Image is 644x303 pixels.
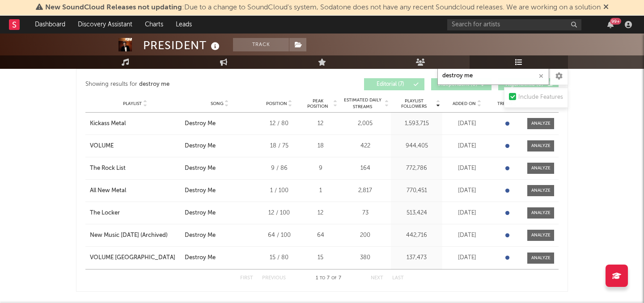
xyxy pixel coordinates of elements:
[393,253,440,262] div: 137,473
[607,21,614,28] button: 99+
[342,209,389,218] div: 73
[90,231,168,240] div: New Music [DATE] (Archived)
[393,98,435,109] span: Playlist Followers
[90,164,126,173] div: The Rock List
[304,142,337,151] div: 18
[185,186,216,195] div: Destroy Me
[445,164,489,173] div: [DATE]
[90,164,180,173] a: The Rock List
[393,209,440,218] div: 513,424
[304,164,337,173] div: 9
[431,78,491,90] button: Independent(0)
[240,276,253,281] button: First
[342,97,383,110] span: Estimated Daily Streams
[259,253,299,262] div: 15 / 80
[371,276,383,281] button: Next
[304,253,337,262] div: 15
[304,119,337,128] div: 12
[259,209,299,218] div: 12 / 100
[90,186,126,195] div: All New Metal
[90,142,114,151] div: VOLUME
[393,186,440,195] div: 770,451
[393,164,440,173] div: 772,786
[342,164,389,173] div: 164
[85,78,322,90] div: Showing results for
[445,253,489,262] div: [DATE]
[393,231,440,240] div: 442,716
[90,209,180,218] a: The Locker
[342,253,389,262] div: 380
[304,98,332,109] span: Peak Position
[445,231,489,240] div: [DATE]
[447,19,581,30] input: Search for artists
[185,119,216,128] div: Destroy Me
[139,79,169,90] div: destroy me
[211,101,224,106] span: Song
[90,253,180,262] a: VOLUME [GEOGRAPHIC_DATA]
[185,142,216,151] div: Destroy Me
[90,209,120,218] div: The Locker
[185,209,216,218] div: Destroy Me
[304,209,337,218] div: 12
[45,4,601,11] span: : Due to a change to SoundCloud's system, Sodatone does not have any recent Soundcloud releases. ...
[139,16,169,34] a: Charts
[304,273,353,284] div: 1 7 7
[90,231,180,240] a: New Music [DATE] (Archived)
[185,253,216,262] div: Destroy Me
[185,231,216,240] div: Destroy Me
[259,186,299,195] div: 1 / 100
[123,101,142,106] span: Playlist
[610,18,621,25] div: 99 +
[603,4,609,11] span: Dismiss
[393,119,440,128] div: 1,593,715
[393,142,440,151] div: 944,405
[233,38,289,51] button: Track
[320,276,325,280] span: to
[331,276,337,280] span: of
[437,82,478,87] span: Independent ( 0 )
[445,142,489,151] div: [DATE]
[143,38,222,53] div: PRESIDENT
[169,16,198,34] a: Leads
[90,253,175,262] div: VOLUME [GEOGRAPHIC_DATA]
[90,186,180,195] a: All New Metal
[259,231,299,240] div: 64 / 100
[259,142,299,151] div: 18 / 75
[392,276,404,281] button: Last
[259,119,299,128] div: 12 / 80
[497,101,512,106] span: Trend
[90,119,126,128] div: Kickass Metal
[45,4,182,11] span: New SoundCloud Releases not updating
[304,231,337,240] div: 64
[370,82,411,87] span: Editorial ( 7 )
[453,101,476,106] span: Added On
[342,119,389,128] div: 2,005
[518,92,563,103] div: Include Features
[185,164,216,173] div: Destroy Me
[437,67,549,85] input: Search Playlists/Charts
[304,186,337,195] div: 1
[364,78,424,90] button: Editorial(7)
[342,231,389,240] div: 200
[262,276,286,281] button: Previous
[342,142,389,151] div: 422
[72,16,139,34] a: Discovery Assistant
[445,119,489,128] div: [DATE]
[445,209,489,218] div: [DATE]
[342,186,389,195] div: 2,817
[90,142,180,151] a: VOLUME
[259,164,299,173] div: 9 / 86
[90,119,180,128] a: Kickass Metal
[266,101,287,106] span: Position
[445,186,489,195] div: [DATE]
[29,16,72,34] a: Dashboard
